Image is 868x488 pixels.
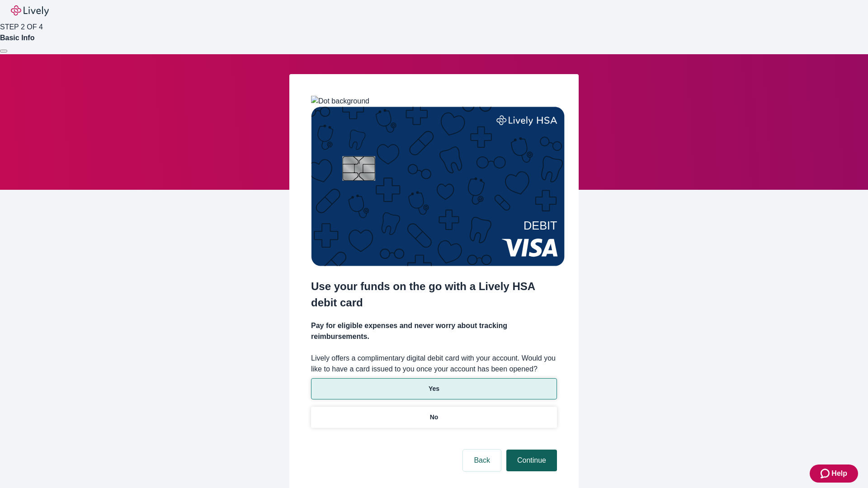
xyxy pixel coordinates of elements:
[810,465,858,483] button: Zendesk support iconHelp
[311,353,557,375] label: Lively offers a complimentary digital debit card with your account. Would you like to have a card...
[11,5,49,16] img: Lively
[430,413,439,422] p: No
[311,378,557,399] button: Yes
[831,468,847,479] span: Help
[429,384,439,394] p: Yes
[506,450,557,471] button: Continue
[463,450,501,471] button: Back
[821,468,831,479] svg: Zendesk support icon
[311,320,557,342] h4: Pay for eligible expenses and never worry about tracking reimbursements.
[311,407,557,428] button: No
[311,107,565,266] img: Debit card
[311,96,369,107] img: Dot background
[311,278,557,311] h2: Use your funds on the go with a Lively HSA debit card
